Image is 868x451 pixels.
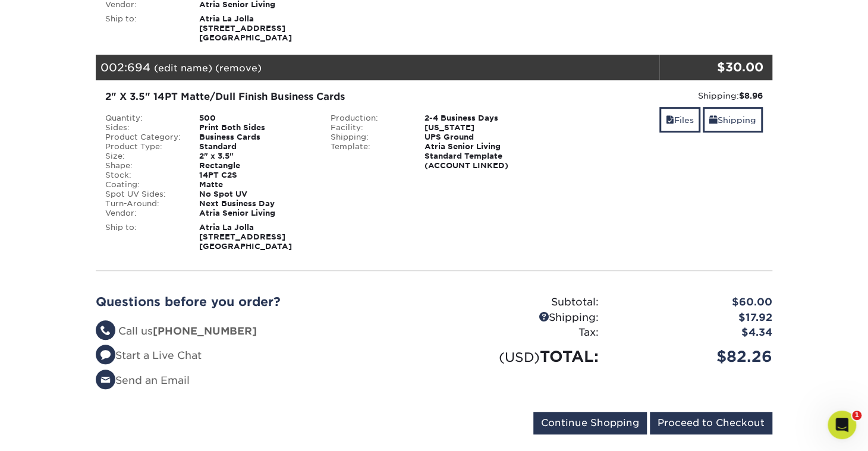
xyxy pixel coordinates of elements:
div: Atria Senior Living Standard Template (ACCOUNT LINKED) [415,142,546,171]
div: Facility: [322,123,416,133]
div: Print Both Sides [190,123,322,133]
input: Proceed to Checkout [650,412,772,434]
div: Standard [190,142,322,152]
div: Size: [96,152,190,161]
strong: Atria La Jolla [STREET_ADDRESS] [GEOGRAPHIC_DATA] [199,223,292,251]
iframe: Intercom live chat [828,411,856,439]
div: Stock: [96,171,190,180]
a: Files [659,107,700,133]
div: 2-4 Business Days [415,113,546,123]
div: Tax: [434,325,608,340]
div: $4.34 [608,325,781,340]
div: Turn-Around: [96,199,190,209]
div: Subtotal: [434,295,608,310]
input: Continue Shopping [533,412,647,434]
div: $17.92 [608,310,781,326]
h2: Questions before you order? [96,295,425,309]
strong: $8.96 [739,91,763,100]
a: (remove) [215,62,262,74]
div: Shipping: [555,90,763,102]
div: $30.00 [659,58,763,76]
div: Rectangle [190,161,322,171]
div: Shape: [96,161,190,171]
div: 2" x 3.5" [190,152,322,161]
a: (edit name) [154,62,212,74]
div: 2" X 3.5" 14PT Matte/Dull Finish Business Cards [105,90,537,104]
div: 002: [96,55,659,81]
div: Business Cards [190,133,322,142]
div: TOTAL: [434,345,608,368]
small: (USD) [499,349,540,365]
div: Sides: [96,123,190,133]
div: $82.26 [608,345,781,368]
div: Quantity: [96,113,190,123]
div: 500 [190,113,322,123]
div: Shipping: [322,133,416,142]
a: Send an Email [96,374,190,386]
strong: [PHONE_NUMBER] [153,325,257,337]
div: Shipping: [434,310,608,326]
span: 694 [127,61,150,74]
strong: Atria La Jolla [STREET_ADDRESS] [GEOGRAPHIC_DATA] [199,14,292,42]
div: Product Type: [96,142,190,152]
li: Call us [96,324,425,339]
div: Spot UV Sides: [96,190,190,199]
div: Atria Senior Living [190,209,322,218]
div: Matte [190,180,322,190]
div: Template: [322,142,416,171]
div: UPS Ground [415,133,546,142]
div: Ship to: [96,223,190,251]
div: 14PT C2S [190,171,322,180]
a: Start a Live Chat [96,349,202,361]
a: Shipping [703,107,763,133]
div: Vendor: [96,209,190,218]
div: [US_STATE] [415,123,546,133]
div: Production: [322,113,416,123]
div: No Spot UV [190,190,322,199]
span: files [666,115,674,125]
span: 1 [852,411,861,420]
div: Product Category: [96,133,190,142]
span: shipping [709,115,718,125]
div: Ship to: [96,14,190,43]
div: Coating: [96,180,190,190]
div: Next Business Day [190,199,322,209]
div: $60.00 [608,295,781,310]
